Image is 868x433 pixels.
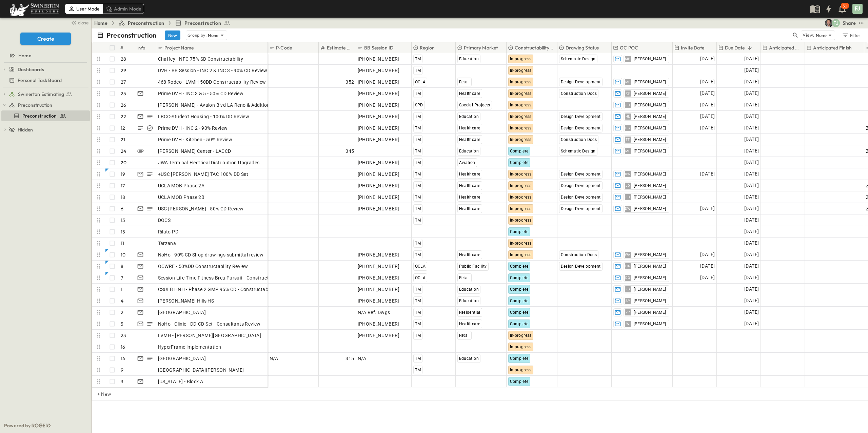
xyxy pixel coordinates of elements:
span: TM [415,241,421,246]
span: [DATE] [744,274,759,282]
span: TM [415,218,421,223]
span: [DATE] [744,308,759,316]
span: [PHONE_NUMBER] [358,332,400,339]
span: Healthcare [459,195,480,200]
span: TM [415,91,421,96]
span: [PHONE_NUMBER] [358,321,400,327]
span: Healthcare [459,137,480,142]
span: Complete [510,264,529,269]
span: [PHONE_NUMBER] [358,67,400,74]
p: Invite Date [681,44,704,51]
button: Filter [839,30,863,40]
span: Hidden [18,126,33,133]
span: LVMH - [PERSON_NAME][GEOGRAPHIC_DATA] [158,332,261,339]
button: test [857,19,865,27]
span: [DATE] [744,182,759,189]
p: 20 [121,159,126,166]
span: OCLA [415,264,426,269]
span: Design Development [561,114,601,119]
span: Schematic Design [561,57,596,61]
span: [DATE] [744,147,759,155]
span: close [78,19,88,26]
span: [PERSON_NAME] [634,91,666,96]
p: 14 [121,355,125,362]
span: Education [459,149,479,153]
p: Anticipated Start [769,44,801,51]
button: New [165,30,180,40]
span: Healthcare [459,172,480,177]
p: 25 [121,90,126,97]
span: [DATE] [744,159,759,166]
span: [PHONE_NUMBER] [358,274,400,281]
span: [PHONE_NUMBER] [358,194,400,201]
span: Special Projects [459,103,490,107]
span: [DATE] [744,285,759,293]
p: 13 [121,217,125,224]
span: OCLA [415,80,426,84]
span: [DATE] [744,320,759,328]
span: Session Life Time Fitness Brea Pursuit - Constructability [158,274,282,281]
p: 26 [121,102,126,108]
span: Construction Docs [561,91,597,96]
span: KD [626,289,630,289]
span: TM [415,310,421,315]
span: N/A [358,355,367,362]
span: [DATE] [744,262,759,270]
span: [DATE] [744,297,759,305]
span: [DATE] [700,262,715,270]
a: Home [94,20,107,26]
span: [PHONE_NUMBER] [358,136,400,143]
p: 2 [121,309,123,316]
span: Retail [459,275,470,280]
img: Eric Goff (egoff@swinerton.com) [825,19,833,27]
span: [DATE] [744,239,759,247]
div: Info [137,38,145,57]
span: [PERSON_NAME] - Avalon Blvd LA Reno & Addition [158,102,270,108]
span: [PERSON_NAME] [634,310,666,315]
p: None [208,32,219,39]
span: Design Development [561,126,601,130]
span: In-progress [510,252,532,257]
span: [PERSON_NAME] [634,125,666,131]
span: Home [18,52,31,59]
span: [DATE] [700,124,715,132]
a: Preconstruction [118,20,164,26]
p: 27 [121,79,126,85]
span: Design Development [561,183,601,188]
span: [PHONE_NUMBER] [358,113,400,120]
div: Admin Mode [103,4,144,14]
span: 352 [346,79,354,85]
p: 28 [121,56,126,62]
span: NoHo - Clinic - DD-CD Set - Consultants Review [158,321,261,327]
span: [PHONE_NUMBER] [358,182,400,189]
span: Residential [459,310,480,315]
span: [PHONE_NUMBER] [358,171,400,178]
span: Chaffey - NFC 75% SD Constructability [158,56,243,62]
span: [PERSON_NAME] [634,171,666,177]
p: 24 [121,148,126,154]
span: In-progress [510,114,532,119]
span: TM [415,322,421,326]
span: Design Development [561,195,601,200]
span: Swinerton Estimating [18,91,64,98]
span: N/A Ref. Dwgs [358,309,390,316]
span: Complete [510,275,529,280]
span: In-progress [510,68,532,73]
span: In-progress [510,80,532,84]
span: TM [415,298,421,303]
span: Healthcare [459,252,480,257]
p: None [816,32,827,39]
span: Prime DVH - INC 3 & 5 - 50% CD Review [158,90,244,97]
span: [DATE] [744,136,759,143]
span: DW [625,174,631,174]
span: In-progress [510,345,532,349]
span: CSULB HNH - Phase 2 GMP 95% CD - Constructability Review [158,286,293,293]
span: [PHONE_NUMBER] [358,56,400,62]
p: 23 [121,332,126,339]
